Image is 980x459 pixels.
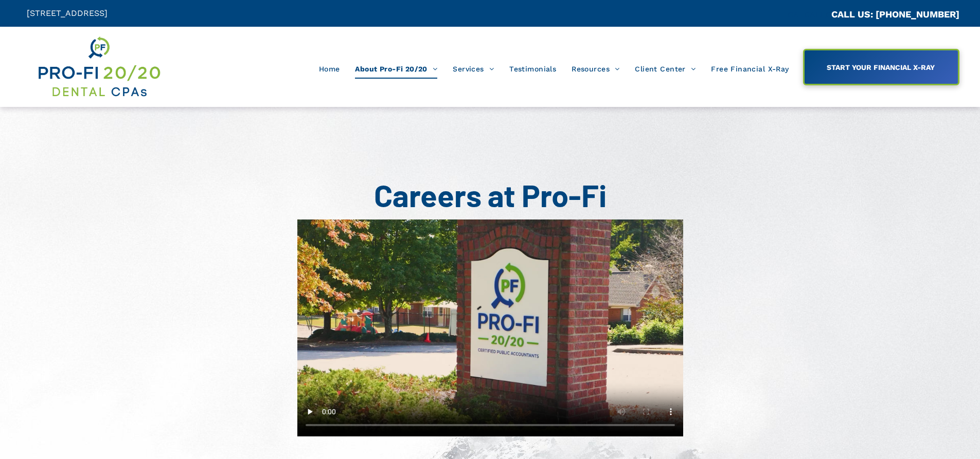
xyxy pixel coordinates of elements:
[803,49,959,85] a: START YOUR FINANCIAL X-RAY
[823,58,938,77] span: START YOUR FINANCIAL X-RAY
[374,176,607,213] span: Careers at Pro-Fi
[37,34,161,99] img: Get Dental CPA Consulting, Bookkeeping, & Bank Loans
[831,9,959,20] a: CALL US: [PHONE_NUMBER]
[703,59,796,79] a: Free Financial X-Ray
[564,59,627,79] a: Resources
[627,59,703,79] a: Client Center
[347,59,445,79] a: About Pro-Fi 20/20
[311,59,348,79] a: Home
[788,10,831,20] span: CA::CALLC
[445,59,502,79] a: Services
[502,59,564,79] a: Testimonials
[27,8,108,18] span: [STREET_ADDRESS]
